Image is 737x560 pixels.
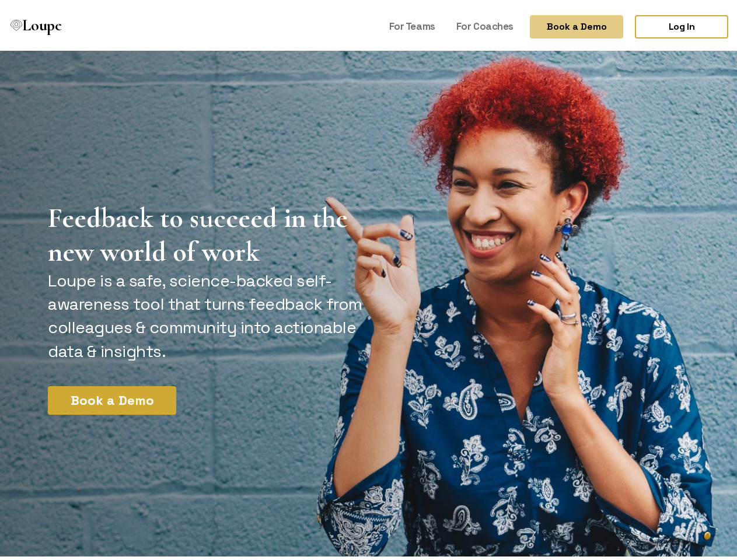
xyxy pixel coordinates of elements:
img: Loupe Logo [11,16,22,28]
h1: Feedback to succeed in the new world of work [48,198,366,265]
button: Book a Demo [530,12,623,35]
a: Loupe [7,12,65,36]
a: For Coaches [452,12,518,34]
p: Loupe is a safe, science-backed self-awareness tool that turns feedback from colleagues & communi... [48,265,366,360]
a: Log In [635,12,728,35]
a: For Teams [385,12,440,34]
button: Book a Demo [48,383,176,411]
